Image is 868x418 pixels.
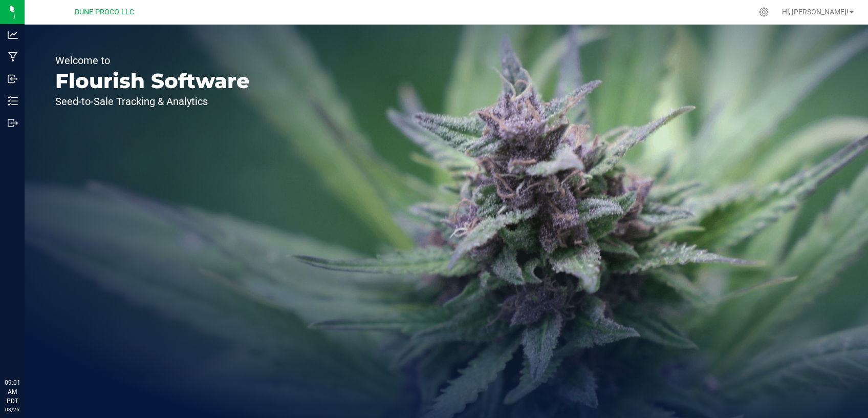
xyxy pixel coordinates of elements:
inline-svg: Outbound [8,118,18,128]
p: 08/26 [5,406,20,413]
iframe: Resource center [10,336,41,367]
p: 09:01 AM PDT [5,378,20,406]
p: Seed-to-Sale Tracking & Analytics [55,96,250,107]
inline-svg: Inventory [8,96,18,106]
